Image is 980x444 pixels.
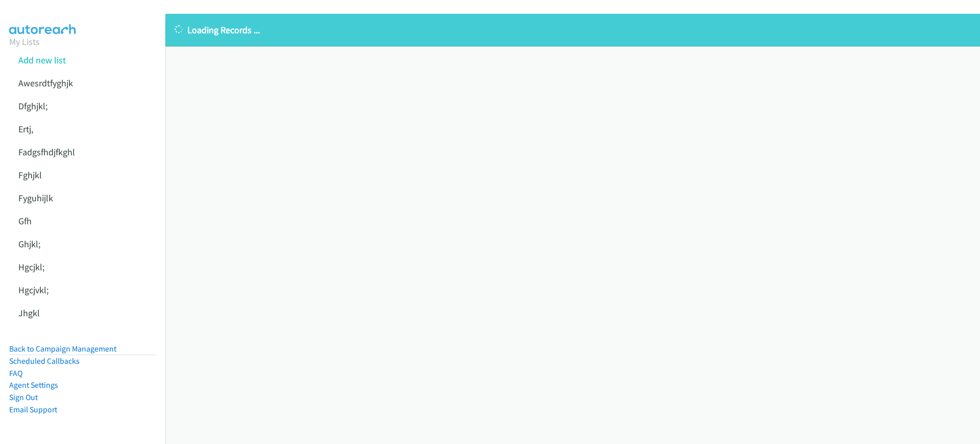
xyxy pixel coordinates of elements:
a: Jhgkl [18,307,40,319]
a: Agent Settings [9,380,58,390]
a: Ertj, [18,123,33,135]
a: Sign Out [9,392,38,402]
a: Awesrdtfyghjk [18,77,73,89]
p: Loading Records ... [175,23,971,37]
a: FAQ [9,368,22,378]
a: Hgcjvkl; [18,284,48,296]
a: Fadgsfhdjfkghl [18,146,75,158]
a: Add new list [18,54,66,66]
a: Hgcjkl; [18,261,44,273]
a: Email Support [9,405,57,414]
a: Ghjkl; [18,238,40,250]
a: Scheduled Callbacks [9,356,80,366]
a: Fghjkl [18,169,42,181]
a: Fyguhijlk [18,192,53,204]
a: My Lists [9,36,40,48]
a: Dfghjkl; [18,100,47,112]
a: Gfh [18,215,32,227]
a: Back to Campaign Management [9,344,116,354]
